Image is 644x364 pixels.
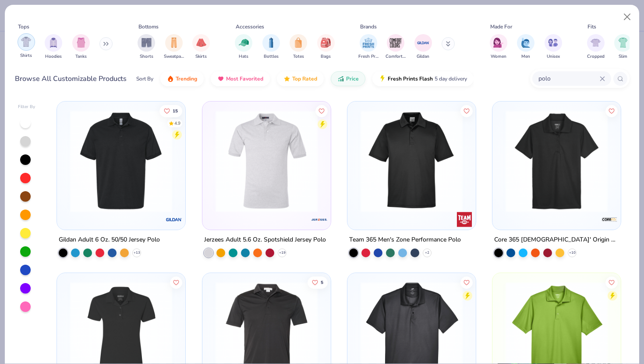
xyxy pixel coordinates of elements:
[545,34,562,60] div: filter for Unisex
[169,38,179,48] img: Sweatpants Image
[138,23,159,31] div: Bottoms
[372,71,474,86] button: Fresh Prints Flash5 day delivery
[239,53,248,60] span: Hats
[226,75,263,82] span: Most Favorited
[167,75,174,82] img: trending.gif
[262,34,280,60] div: filter for Bottles
[490,23,512,31] div: Made For
[217,75,224,82] img: most_fav.gif
[614,34,632,60] div: filter for Slim
[321,38,330,48] img: Bags Image
[277,71,324,86] button: Top Rated
[164,34,184,60] button: filter button
[317,34,335,60] button: filter button
[21,37,31,47] img: Shirts Image
[601,211,618,228] img: Core 365 logo
[164,53,184,60] span: Sweatpants
[460,105,473,117] button: Like
[66,110,177,212] img: 58f3562e-1865-49f9-a059-47c567f7ec2e
[75,53,87,60] span: Tanks
[587,53,605,60] span: Cropped
[517,34,534,60] div: filter for Men
[619,9,636,25] button: Close
[360,23,377,31] div: Brands
[283,75,290,82] img: TopRated.gif
[170,276,182,289] button: Like
[140,53,153,60] span: Shorts
[45,34,62,60] div: filter for Hoodies
[264,53,279,60] span: Bottles
[279,250,285,255] span: + 19
[386,53,406,60] span: Comfort Colors
[460,276,473,289] button: Like
[262,34,280,60] button: filter button
[605,105,618,117] button: Like
[49,38,58,48] img: Hoodies Image
[59,234,160,245] div: Gildan Adult 6 Oz. 50/50 Jersey Polo
[358,53,379,60] span: Fresh Prints
[331,71,365,86] button: Price
[294,38,303,48] img: Totes Image
[293,53,304,60] span: Totes
[349,234,461,245] div: Team 365 Men's Zone Performance Polo
[521,38,531,48] img: Men Image
[72,34,90,60] div: filter for Tanks
[236,23,264,31] div: Accessories
[15,73,127,84] div: Browse All Customizable Products
[196,38,206,48] img: Skirts Image
[311,211,328,228] img: Jerzees logo
[389,36,402,49] img: Comfort Colors Image
[501,110,612,212] img: 8b42900c-24f1-4210-b8ed-dada033f79f9
[18,23,29,31] div: Tops
[587,34,605,60] div: filter for Cropped
[417,53,429,60] span: Gildan
[569,250,576,255] span: + 10
[195,53,207,60] span: Skirts
[239,38,249,48] img: Hats Image
[493,38,503,48] img: Women Image
[76,38,86,48] img: Tanks Image
[317,34,335,60] div: filter for Bags
[174,120,180,126] div: 4.9
[321,53,331,60] span: Bags
[134,250,140,255] span: + 13
[358,34,379,60] div: filter for Fresh Prints
[266,38,276,48] img: Bottles Image
[290,34,307,60] div: filter for Totes
[490,34,507,60] button: filter button
[136,75,153,83] div: Sort By
[176,75,197,82] span: Trending
[356,110,467,212] img: 8e2bd841-e4e9-4593-a0fd-0b5ea633da3f
[545,34,562,60] button: filter button
[192,34,210,60] div: filter for Skirts
[166,211,183,228] img: Gildan logo
[425,250,429,255] span: + 2
[290,34,307,60] button: filter button
[160,71,204,86] button: Trending
[517,34,534,60] button: filter button
[591,38,601,48] img: Cropped Image
[547,53,560,60] span: Unisex
[386,34,406,60] button: filter button
[235,34,252,60] div: filter for Hats
[538,73,600,84] input: Try "T-Shirt"
[204,234,326,245] div: Jerzees Adult 5.6 Oz. Spotshield Jersey Polo
[292,75,317,82] span: Top Rated
[521,53,530,60] span: Men
[358,34,379,60] button: filter button
[138,34,155,60] button: filter button
[173,108,178,113] span: 15
[72,34,90,60] button: filter button
[20,52,32,59] span: Shirts
[235,34,252,60] button: filter button
[322,110,433,212] img: c97cad69-f887-4d49-8b79-01c5442a5363
[164,34,184,60] div: filter for Sweatpants
[614,34,632,60] button: filter button
[18,104,35,110] div: Filter By
[548,38,558,48] img: Unisex Image
[417,36,430,49] img: Gildan Image
[138,34,155,60] div: filter for Shorts
[490,34,507,60] div: filter for Women
[45,34,62,60] button: filter button
[414,34,432,60] div: filter for Gildan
